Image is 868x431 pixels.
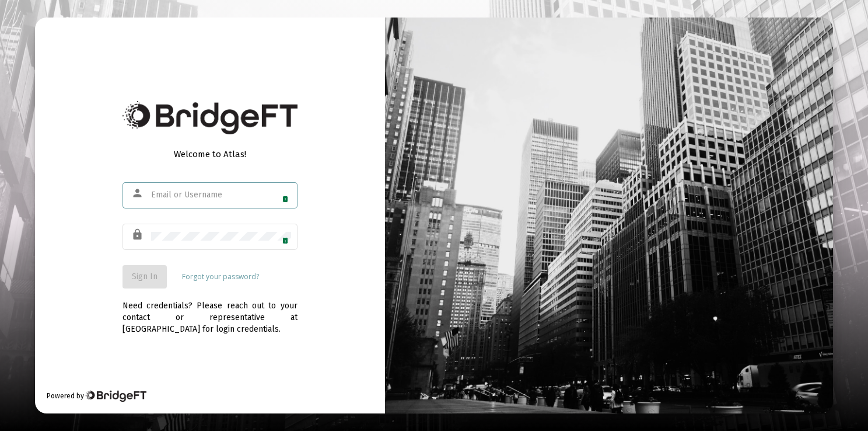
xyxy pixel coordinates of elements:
mat-icon: person [131,186,145,200]
span: 1 [282,237,289,244]
button: Sign In [123,265,167,289]
div: Welcome to Atlas! [123,148,297,160]
span: 1 [282,196,289,203]
mat-icon: lock [131,228,145,242]
div: Need credentials? Please reach out to your contact or representative at [GEOGRAPHIC_DATA] for log... [123,289,297,335]
span: Sign In [132,272,157,281]
img: Bridge Financial Technology Logo [123,101,297,134]
input: Email or Username [151,190,291,200]
div: Powered by [47,390,146,402]
img: Bridge Financial Technology Logo [85,390,146,402]
a: Forgot your password? [182,271,259,283]
img: npw-badge-icon.svg [277,232,286,241]
img: npw-badge-icon.svg [277,190,286,200]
